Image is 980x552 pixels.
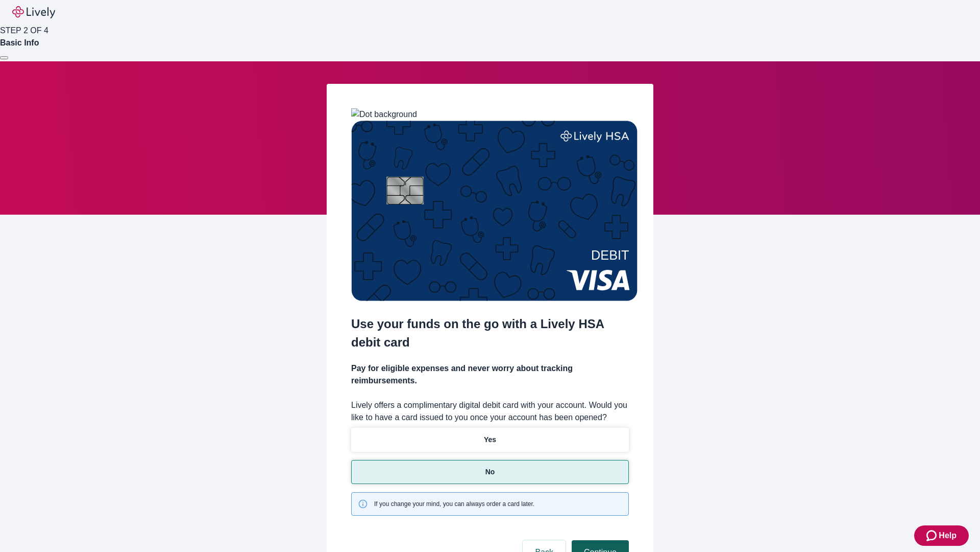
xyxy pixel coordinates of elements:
label: Lively offers a complimentary digital debit card with your account. Would you like to have a card... [351,399,629,424]
h4: Pay for eligible expenses and never worry about tracking reimbursements. [351,362,629,387]
svg: Zendesk support icon [926,530,939,542]
img: Debit card [351,121,638,301]
button: Zendesk support iconHelp [914,525,969,546]
button: Yes [351,428,629,452]
p: No [485,467,495,477]
h2: Use your funds on the go with a Lively HSA debit card [351,315,629,352]
img: Lively [12,6,55,18]
span: Help [939,530,957,542]
p: Yes [484,434,496,445]
span: If you change your mind, you can always order a card later. [374,499,534,509]
button: No [351,460,629,484]
img: Dot background [351,108,417,121]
